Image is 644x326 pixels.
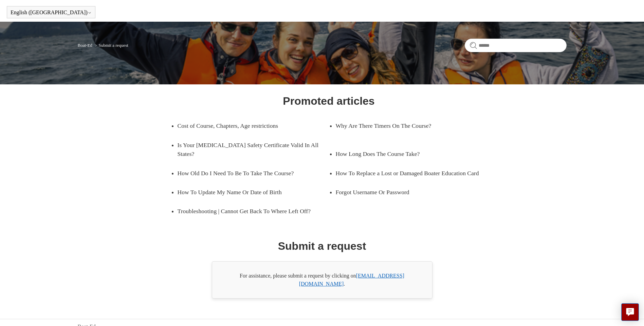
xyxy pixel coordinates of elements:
[336,116,477,135] a: Why Are There Timers On The Course?
[621,303,639,321] button: Live chat
[465,39,567,52] input: Search
[278,238,366,254] h1: Submit a request
[178,202,329,221] a: Troubleshooting | Cannot Get Back To Where Left Off?
[336,164,487,183] a: How To Replace a Lost or Damaged Boater Education Card
[212,261,433,299] div: For assistance, please submit a request by clicking on .
[178,136,329,164] a: Is Your [MEDICAL_DATA] Safety Certificate Valid In All States?
[178,116,319,135] a: Cost of Course, Chapters, Age restrictions
[78,43,92,48] a: Boat-Ed
[11,9,92,16] button: English ([GEOGRAPHIC_DATA])
[336,183,477,202] a: Forgot Username Or Password
[78,43,94,48] li: Boat-Ed
[336,144,477,163] a: How Long Does The Course Take?
[283,93,374,109] h1: Promoted articles
[178,164,319,183] a: How Old Do I Need To Be To Take The Course?
[93,43,128,48] li: Submit a request
[178,183,319,202] a: How To Update My Name Or Date of Birth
